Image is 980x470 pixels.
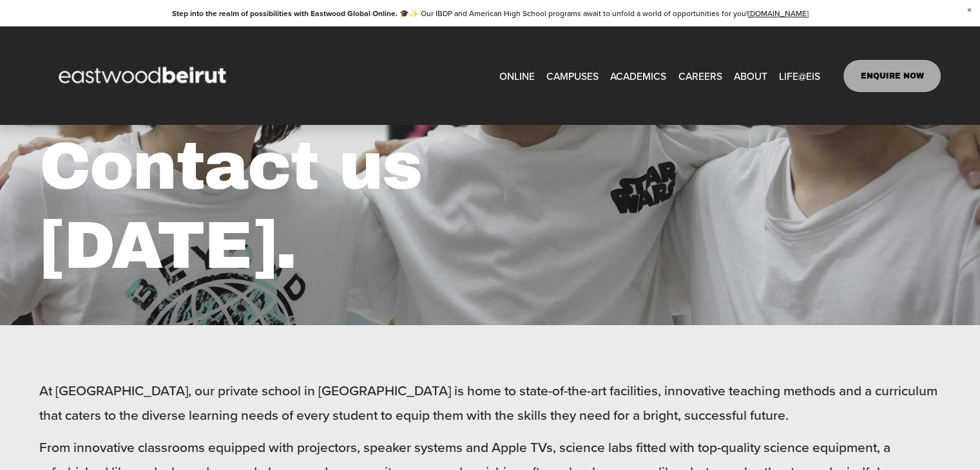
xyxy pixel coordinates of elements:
a: ENQUIRE NOW [843,60,941,92]
span: At [GEOGRAPHIC_DATA], our private school in [GEOGRAPHIC_DATA] is home to state-of-the-art facilit... [39,381,941,424]
h1: Contact us [DATE]. [39,127,714,287]
span: ACADEMICS [610,67,666,85]
a: ONLINE [499,66,535,86]
a: folder dropdown [734,66,767,86]
span: LIFE@EIS [779,67,820,85]
a: folder dropdown [779,66,820,86]
img: EastwoodIS Global Site [39,43,249,109]
a: folder dropdown [610,66,666,86]
a: folder dropdown [546,66,599,86]
a: CAREERS [678,66,722,86]
span: CAMPUSES [546,67,599,85]
a: [DOMAIN_NAME] [748,8,809,19]
span: ABOUT [734,67,767,85]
